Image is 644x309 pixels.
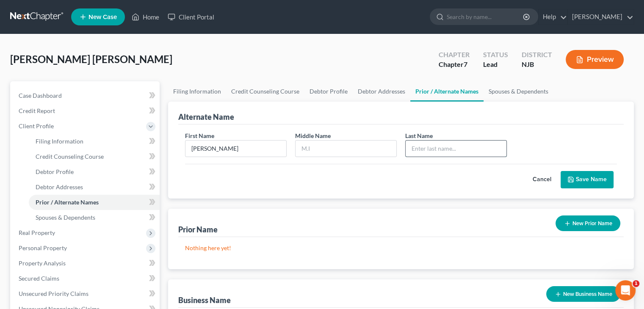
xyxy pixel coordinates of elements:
[633,280,639,287] span: 1
[226,81,304,102] a: Credit Counseling Course
[523,171,561,188] button: Cancel
[88,14,117,20] span: New Case
[483,60,508,69] div: Lead
[127,9,163,25] a: Home
[168,81,226,102] a: Filing Information
[12,256,160,271] a: Property Analysis
[29,210,160,225] a: Spouses & Dependents
[447,9,524,25] input: Search by name...
[19,259,66,267] span: Property Analysis
[36,214,95,221] span: Spouses & Dependents
[406,141,506,157] input: Enter last name...
[29,164,160,179] a: Debtor Profile
[12,88,160,103] a: Case Dashboard
[353,81,410,102] a: Debtor Addresses
[19,244,67,251] span: Personal Property
[178,112,234,122] div: Alternate Name
[295,131,331,140] label: Middle Name
[19,229,55,236] span: Real Property
[439,60,470,69] div: Chapter
[178,295,231,305] div: Business Name
[539,9,567,25] a: Help
[296,141,396,157] input: M.I
[29,179,160,195] a: Debtor Addresses
[546,286,620,302] button: New Business Name
[36,183,83,190] span: Debtor Addresses
[185,141,286,157] input: Enter first name...
[19,122,54,130] span: Client Profile
[19,275,59,282] span: Secured Claims
[163,9,218,25] a: Client Portal
[522,50,552,60] div: District
[405,132,433,139] span: Last Name
[29,195,160,210] a: Prior / Alternate Names
[483,50,508,60] div: Status
[484,81,553,102] a: Spouses & Dependents
[568,9,633,25] a: [PERSON_NAME]
[561,171,614,189] button: Save Name
[566,50,624,69] button: Preview
[36,199,99,206] span: Prior / Alternate Names
[522,60,552,69] div: NJB
[185,131,214,140] label: First Name
[12,271,160,286] a: Secured Claims
[464,60,467,68] span: 7
[556,215,620,231] button: New Prior Name
[12,103,160,119] a: Credit Report
[36,168,74,175] span: Debtor Profile
[10,53,172,65] span: [PERSON_NAME] [PERSON_NAME]
[304,81,353,102] a: Debtor Profile
[36,138,83,145] span: Filing Information
[185,244,617,252] p: Nothing here yet!
[29,149,160,164] a: Credit Counseling Course
[19,107,55,114] span: Credit Report
[615,280,636,301] iframe: Intercom live chat
[410,81,484,102] a: Prior / Alternate Names
[19,92,62,99] span: Case Dashboard
[439,50,470,60] div: Chapter
[36,153,104,160] span: Credit Counseling Course
[29,134,160,149] a: Filing Information
[19,290,88,297] span: Unsecured Priority Claims
[12,286,160,301] a: Unsecured Priority Claims
[178,224,218,235] div: Prior Name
